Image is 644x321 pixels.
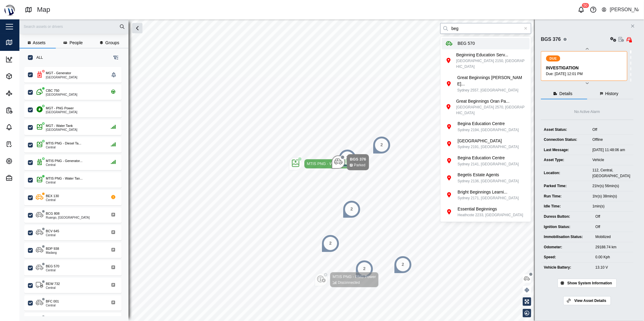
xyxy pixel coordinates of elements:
div: BFC 001 [46,299,59,304]
div: Vehicle Battery: [544,265,589,270]
div: Central [46,199,59,202]
div: Map marker [315,272,379,287]
div: Bright Beginnings Learni... [458,189,519,196]
div: 50 [582,3,589,8]
div: Dashboard [16,56,42,63]
div: BCV 645 [46,229,59,234]
div: Off [595,224,630,230]
div: BEX 130 [46,194,59,199]
div: BEW 732 [46,281,60,286]
div: 2 [363,266,366,272]
div: [GEOGRAPHIC_DATA] [458,138,519,144]
div: 112, Central, [GEOGRAPHIC_DATA] [592,167,630,179]
div: [GEOGRAPHIC_DATA] [46,76,77,79]
div: Due: [DATE] 12:01 PM [546,71,623,77]
div: Beginning Education Serv... [456,52,526,58]
div: Location: [544,170,586,176]
div: Immobilisation Status: [544,234,589,240]
div: Map [37,5,50,15]
div: 1min(s) [592,204,630,209]
div: Mobilized [595,234,630,240]
div: 13.10 V [595,265,630,270]
div: Settings [16,158,36,164]
div: [PERSON_NAME] [610,6,639,14]
div: Sydney 2191, [GEOGRAPHIC_DATA] [458,144,519,150]
div: Sydney 2557, [GEOGRAPHIC_DATA] [457,88,526,93]
div: Map marker [355,260,374,278]
div: Great Beginnings [PERSON_NAME]... [457,74,526,88]
div: Map marker [373,136,391,154]
span: Assets [33,41,45,45]
div: Great Beginnings Oran Pa... [456,98,526,105]
div: Central [46,164,82,167]
span: People [69,41,83,45]
div: BGS 376 [541,36,561,43]
div: Disconnected [338,280,360,286]
div: Map marker [338,149,357,167]
div: MGT - Water Tank [46,123,73,128]
img: Main Logo [3,3,16,16]
div: Map marker [394,256,412,274]
div: Central [46,269,59,272]
div: MTIS PNG - Generator... [46,158,82,164]
div: Off [592,127,630,133]
div: Essential Beginnings [458,206,523,213]
div: Run Time: [544,194,586,199]
div: MGT - PNG Power [46,106,74,111]
div: Sites [16,90,30,97]
div: Offline [592,137,630,143]
div: Madang [46,251,59,254]
div: Sydney 2194, [GEOGRAPHIC_DATA] [458,127,519,133]
span: Details [559,91,572,96]
div: Begina Education Centre [458,121,519,127]
div: MTIS PNG - Water Tan... [307,161,351,167]
div: Vehicle [592,157,630,163]
span: View Asset Details [574,296,606,305]
span: DUE [550,56,557,61]
div: Admin [16,175,33,181]
div: Odometer: [544,244,589,250]
div: [DATE] 11:48:06 am [592,147,630,153]
div: INVESTIGATION [546,65,623,71]
div: 2 [402,261,404,268]
div: MGT - Generator [46,71,71,76]
div: Off [595,214,630,220]
div: Assets [16,73,33,80]
div: [GEOGRAPHIC_DATA] 2150, [GEOGRAPHIC_DATA] [456,58,526,69]
div: 1hr(s) 38min(s) [592,194,630,199]
div: BGS 376 [350,156,366,162]
button: Show System Information [558,279,617,288]
div: Map marker [332,154,369,170]
div: CBC 750 [46,88,59,93]
div: BDP 938 [46,246,59,251]
div: Begetis Estate Agents [458,172,519,178]
div: Speed: [544,254,589,260]
div: MTIS PNG - Water Tan... [46,176,83,181]
div: Central [46,286,60,290]
div: BCG 808 [46,211,59,216]
div: Map marker [343,200,361,218]
div: [GEOGRAPHIC_DATA] [46,128,77,131]
div: Asset Status: [544,127,586,133]
div: grid [24,65,128,316]
input: Search assets or drivers [23,22,125,31]
div: Map marker [321,234,340,253]
div: Heathcote 2233, [GEOGRAPHIC_DATA] [458,212,523,218]
div: 2 [329,240,332,247]
div: [GEOGRAPHIC_DATA] 2570, [GEOGRAPHIC_DATA] [456,104,526,116]
div: MTIS PNG - PNG Power [333,274,376,280]
div: Ruango, [GEOGRAPHIC_DATA] [46,216,90,219]
div: Map [16,39,29,46]
div: Parked Time: [544,183,586,189]
div: 21hr(s) 56min(s) [592,183,630,189]
div: [GEOGRAPHIC_DATA] [46,93,77,96]
div: Ignition Status: [544,224,589,230]
span: History [605,91,619,96]
span: Groups [105,41,119,45]
div: Sydney 2136, [GEOGRAPHIC_DATA] [458,178,519,184]
div: Tasks [16,141,32,147]
div: Alarms [16,124,34,131]
div: Parked [354,162,365,168]
span: Show System Information [567,279,612,287]
div: Central [46,181,83,184]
